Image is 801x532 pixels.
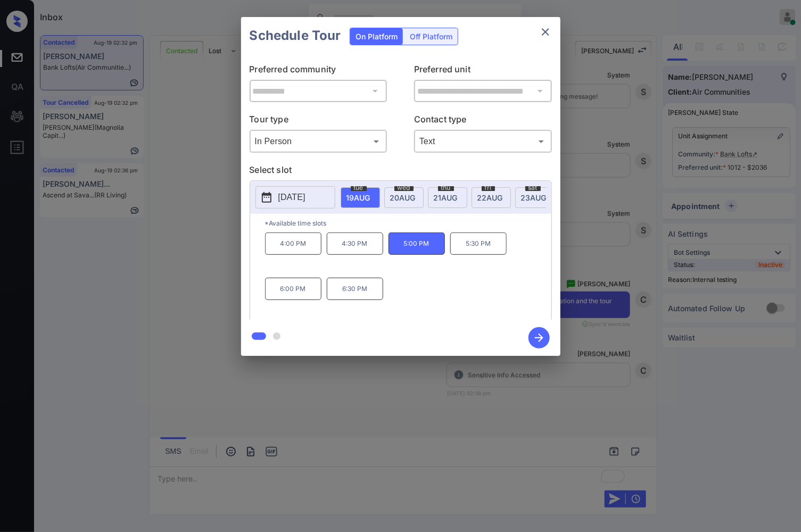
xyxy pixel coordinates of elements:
span: 19 AUG [346,193,370,202]
div: date-select [384,187,424,208]
div: In Person [252,132,385,150]
span: 23 AUG [521,193,547,202]
div: date-select [472,187,511,208]
p: 6:30 PM [327,278,383,300]
div: Text [417,132,549,150]
p: Select slot [250,163,552,180]
span: thu [438,185,454,191]
p: 6:00 PM [265,278,321,300]
p: 4:30 PM [327,232,383,255]
div: date-select [515,187,555,208]
p: Contact type [414,113,552,130]
button: [DATE] [255,186,335,209]
p: 4:00 PM [265,232,321,255]
span: 21 AUG [434,193,458,202]
div: On Platform [350,28,403,45]
p: Preferred unit [414,63,552,80]
h2: Schedule Tour [241,17,350,54]
span: 22 AUG [477,193,503,202]
div: date-select [428,187,467,208]
p: *Available time slots [265,214,551,232]
button: btn-next [522,324,556,352]
p: 5:30 PM [450,232,507,255]
span: wed [394,185,414,191]
p: Tour type [250,113,387,130]
span: tue [351,185,367,191]
p: 5:00 PM [389,232,445,255]
div: Off Platform [404,28,458,45]
div: date-select [341,187,380,208]
p: Preferred community [250,63,387,80]
span: sat [525,185,541,191]
span: fri [482,185,495,191]
span: 20 AUG [390,193,416,202]
button: close [535,21,556,43]
p: [DATE] [278,191,305,204]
